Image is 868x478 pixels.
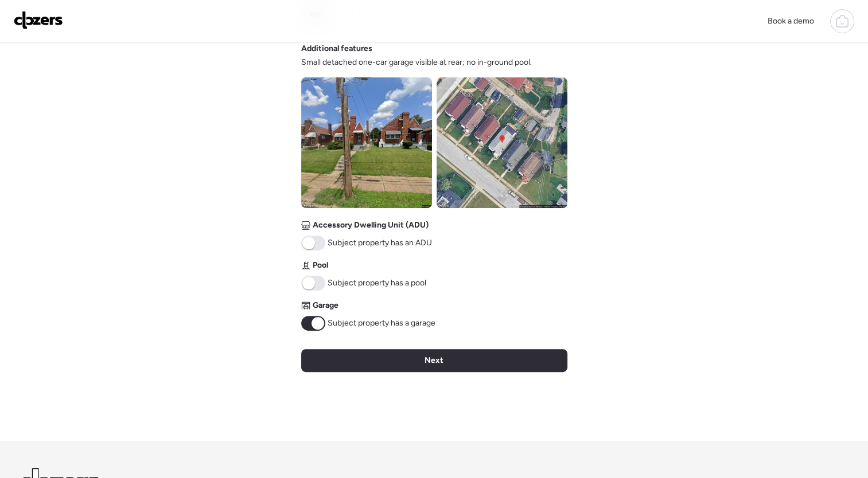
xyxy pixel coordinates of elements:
[425,355,443,366] span: Next
[313,300,338,311] span: Garage
[313,260,328,271] span: Pool
[328,237,432,249] span: Subject property has an ADU
[328,318,435,329] span: Subject property has a garage
[768,16,814,26] span: Book a demo
[301,57,532,68] span: Small detached one-car garage visible at rear; no in-ground pool.
[328,277,426,289] span: Subject property has a pool
[301,43,372,54] span: Additional features
[14,11,63,29] img: Logo
[313,220,429,231] span: Accessory Dwelling Unit (ADU)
